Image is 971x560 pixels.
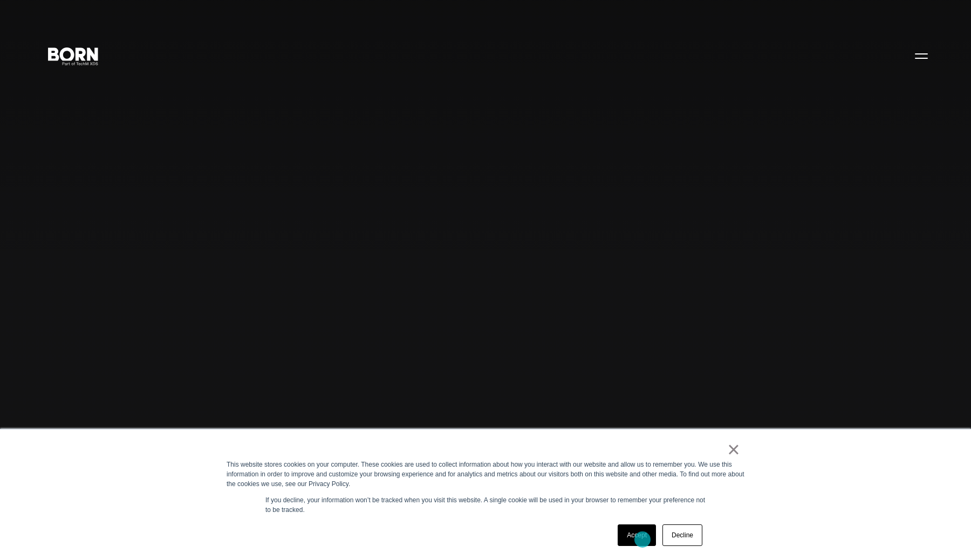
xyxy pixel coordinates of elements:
a: Accept [618,524,656,546]
a: × [727,445,740,454]
p: If you decline, your information won’t be tracked when you visit this website. A single cookie wi... [265,495,706,515]
button: Open [908,44,934,67]
div: This website stores cookies on your computer. These cookies are used to collect information about... [227,460,744,489]
a: Decline [662,524,702,546]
